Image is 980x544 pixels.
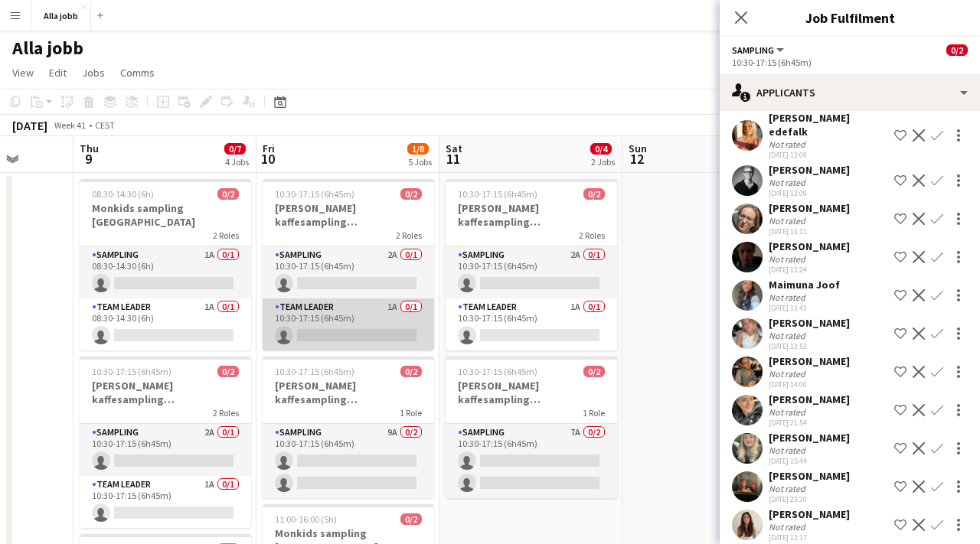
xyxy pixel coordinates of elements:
span: 10:30-17:15 (6h45m) [92,366,171,377]
span: 11:00-16:00 (5h) [275,513,337,525]
button: Alla jobb [31,1,91,31]
div: [DATE] 15:44 [769,456,850,466]
span: 2 Roles [213,407,239,419]
div: [DATE] 13:24 [769,265,850,275]
div: Applicants [720,74,980,111]
a: Comms [114,63,161,83]
div: [DATE] 13:43 [769,303,840,313]
app-job-card: 10:30-17:15 (6h45m)0/2[PERSON_NAME] kaffesampling [GEOGRAPHIC_DATA]1 RoleSampling9A0/210:30-17:15... [263,357,434,498]
app-card-role: Team Leader1A0/110:30-17:15 (6h45m) [446,298,617,350]
h3: [PERSON_NAME] kaffesampling [GEOGRAPHIC_DATA] [263,201,434,229]
span: 0/2 [217,188,239,200]
div: [PERSON_NAME] edefalk [769,111,888,138]
div: [DATE] 13:11 [769,226,850,236]
app-card-role: Team Leader1A0/110:30-17:15 (6h45m) [80,476,251,528]
span: Fri [263,142,275,155]
span: 0/2 [400,513,422,525]
div: Not rated [769,483,808,494]
span: Sampling [732,44,774,56]
span: Jobs [82,66,105,80]
div: [PERSON_NAME] [769,393,850,406]
a: View [6,63,40,83]
a: Jobs [76,63,111,83]
div: [PERSON_NAME] [769,163,850,177]
span: 0/4 [590,143,612,155]
a: Edit [43,63,73,83]
div: Not rated [769,177,808,188]
div: [PERSON_NAME] [769,354,850,368]
div: Not rated [769,138,808,150]
span: Comms [120,66,155,80]
app-job-card: 10:30-17:15 (6h45m)0/2[PERSON_NAME] kaffesampling [GEOGRAPHIC_DATA]2 RolesSampling2A0/110:30-17:1... [263,179,434,350]
app-card-role: Sampling2A0/110:30-17:15 (6h45m) [80,424,251,476]
span: 10 [260,150,275,168]
app-job-card: 10:30-17:15 (6h45m)0/2[PERSON_NAME] kaffesampling [GEOGRAPHIC_DATA]2 RolesSampling2A0/110:30-17:1... [446,179,617,350]
div: Not rated [769,368,808,379]
span: 11 [443,150,462,168]
h3: [PERSON_NAME] kaffesampling [GEOGRAPHIC_DATA] [446,201,617,229]
app-job-card: 08:30-14:30 (6h)0/2Monkids sampling [GEOGRAPHIC_DATA]2 RolesSampling1A0/108:30-14:30 (6h) Team Le... [80,179,251,350]
span: Week 41 [51,119,89,131]
h1: Alla jobb [12,37,83,60]
div: [DATE] 14:00 [769,379,850,389]
div: CEST [95,119,115,131]
h3: Job Fulfilment [720,8,980,28]
h3: Monkids sampling [GEOGRAPHIC_DATA] [80,201,251,229]
div: [PERSON_NAME] [769,469,850,483]
div: Not rated [769,215,808,226]
span: 0/2 [583,366,605,377]
span: 10:30-17:15 (6h45m) [458,366,537,377]
div: [DATE] 23:30 [769,494,850,504]
span: 2 Roles [396,230,422,241]
div: [DATE] 13:09 [769,150,888,160]
div: [PERSON_NAME] [769,431,850,445]
div: [DATE] 13:09 [769,188,850,198]
div: [DATE] 13:17 [769,533,850,542]
div: [DATE] 13:53 [769,341,850,351]
span: 12 [626,150,647,168]
span: View [12,66,34,80]
div: [PERSON_NAME] [769,507,850,521]
div: Maimuna Joof [769,278,840,292]
div: Not rated [769,253,808,265]
h3: [PERSON_NAME] kaffesampling [GEOGRAPHIC_DATA] [80,379,251,406]
h3: [PERSON_NAME] kaffesampling [GEOGRAPHIC_DATA] [446,379,617,406]
div: Not rated [769,406,808,418]
div: Not rated [769,330,808,341]
span: 9 [77,150,99,168]
span: 0/2 [400,188,422,200]
app-card-role: Sampling9A0/210:30-17:15 (6h45m) [263,424,434,498]
span: 0/2 [583,188,605,200]
span: Thu [80,142,99,155]
span: 0/7 [224,143,246,155]
span: 0/2 [946,44,968,56]
span: 10:30-17:15 (6h45m) [275,188,354,200]
div: Not rated [769,445,808,456]
div: [DATE] [12,118,47,133]
span: 0/2 [400,366,422,377]
app-card-role: Sampling7A0/210:30-17:15 (6h45m) [446,424,617,498]
span: 1/8 [407,143,429,155]
app-card-role: Sampling1A0/108:30-14:30 (6h) [80,246,251,298]
div: 2 Jobs [591,156,615,168]
span: Edit [49,66,67,80]
span: 08:30-14:30 (6h) [92,188,154,200]
div: [PERSON_NAME] [769,316,850,330]
app-card-role: Team Leader1A0/110:30-17:15 (6h45m) [263,298,434,350]
app-card-role: Sampling2A0/110:30-17:15 (6h45m) [446,246,617,298]
app-card-role: Team Leader1A0/108:30-14:30 (6h) [80,298,251,350]
div: [PERSON_NAME] [769,239,850,253]
h3: [PERSON_NAME] kaffesampling [GEOGRAPHIC_DATA] [263,379,434,406]
div: [DATE] 21:54 [769,418,850,428]
span: Sat [446,142,462,155]
div: 10:30-17:15 (6h45m)0/2[PERSON_NAME] kaffesampling [GEOGRAPHIC_DATA]1 RoleSampling7A0/210:30-17:15... [446,357,617,498]
div: 10:30-17:15 (6h45m) [732,57,968,68]
app-job-card: 10:30-17:15 (6h45m)0/2[PERSON_NAME] kaffesampling [GEOGRAPHIC_DATA]2 RolesSampling2A0/110:30-17:1... [80,357,251,528]
span: 10:30-17:15 (6h45m) [275,366,354,377]
div: 5 Jobs [408,156,432,168]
